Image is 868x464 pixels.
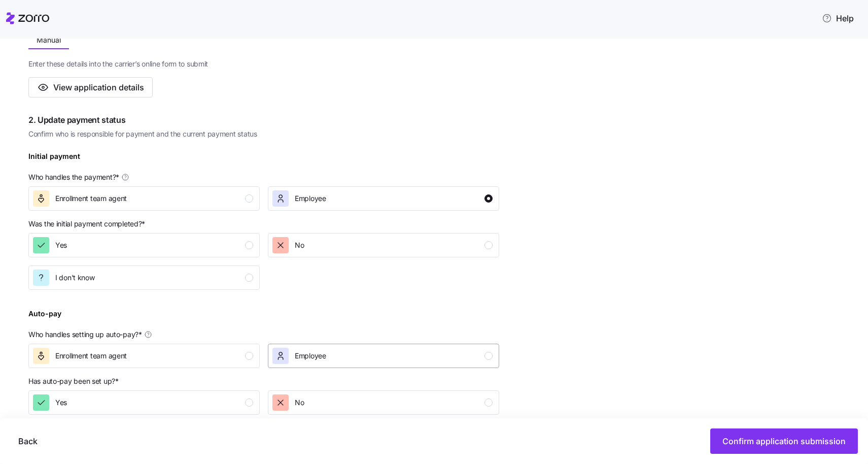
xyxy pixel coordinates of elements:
[28,219,145,229] span: Was the initial payment completed? *
[55,351,127,361] span: Enrollment team agent
[18,435,38,447] span: Back
[295,397,304,408] span: No
[53,81,144,93] span: View application details
[28,77,153,97] button: View application details
[28,129,499,139] span: Confirm who is responsible for payment and the current payment status
[722,435,846,447] span: Confirm application submission
[295,351,326,361] span: Employee
[814,8,862,28] button: Help
[55,397,67,408] span: Yes
[28,59,499,69] span: Enter these details into the carrier’s online form to submit
[28,376,119,386] span: Has auto-pay been set up? *
[295,193,326,204] span: Employee
[295,240,304,250] span: No
[28,308,61,327] div: Auto-pay
[28,172,119,182] span: Who handles the payment? *
[28,114,499,126] span: 2. Update payment status
[710,428,858,454] button: Confirm application submission
[28,329,142,340] span: Who handles setting up auto-pay? *
[37,37,61,44] span: Manual
[28,151,80,170] div: Initial payment
[822,12,854,24] span: Help
[55,240,67,250] span: Yes
[10,428,46,454] button: Back
[55,193,127,204] span: Enrollment team agent
[55,273,95,283] span: I don't know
